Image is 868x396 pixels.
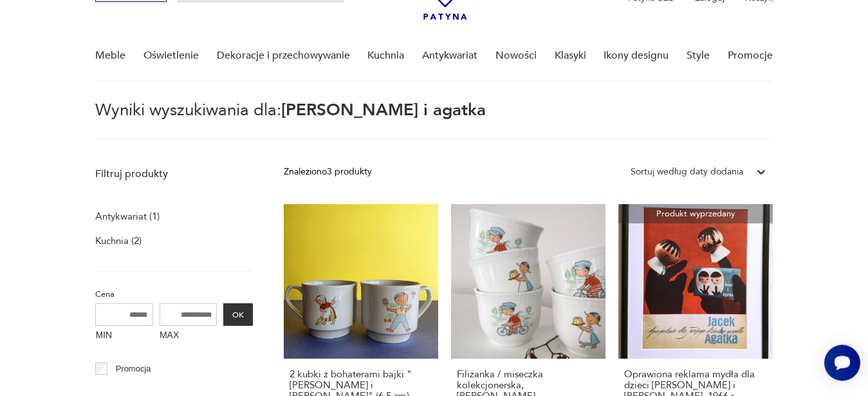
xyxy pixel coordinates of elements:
a: Kuchnia [367,31,404,80]
a: Antykwariat (1) [95,207,160,225]
a: Dekoracje i przechowywanie [217,31,350,80]
a: Ikony designu [604,31,669,80]
iframe: Smartsupp widget button [824,344,860,381]
p: Promocja [116,362,151,376]
span: [PERSON_NAME] i agatka [281,99,486,122]
a: Nowości [495,31,537,80]
div: Sortuj według daty dodania [631,165,743,179]
a: Style [687,31,710,80]
a: Promocje [728,31,773,80]
a: Oświetlenie [143,31,199,80]
div: Znaleziono 3 produkty [284,165,372,179]
a: Kuchnia (2) [95,232,142,250]
a: Klasyki [555,31,586,80]
p: Filtruj produkty [95,167,253,181]
p: Cena [95,287,253,301]
a: Antykwariat [422,31,477,80]
label: MAX [160,326,217,346]
button: OK [223,303,253,326]
a: Meble [95,31,125,80]
p: Wyniki wyszukiwania dla: [95,102,772,140]
label: MIN [95,326,153,346]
